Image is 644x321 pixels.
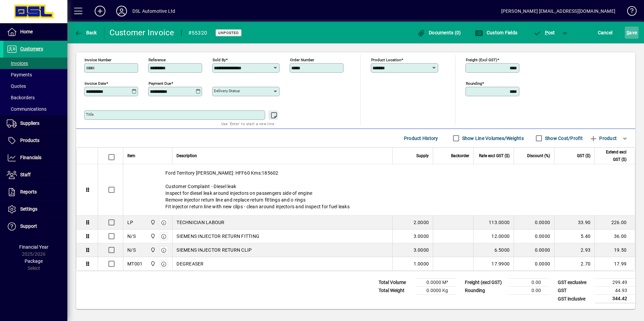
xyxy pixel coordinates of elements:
button: Add [89,5,111,17]
button: Product History [401,132,441,144]
td: 0.00 [509,287,549,295]
span: Extend excl GST ($) [599,148,626,163]
span: Backorder [451,152,469,159]
mat-label: Title [86,112,94,117]
a: Support [3,218,67,235]
a: Products [3,132,67,149]
td: 17.99 [594,257,635,271]
td: 2.70 [554,257,594,271]
td: 0.0000 M³ [416,279,456,287]
span: S [626,30,629,35]
span: Unposted [218,31,239,35]
mat-label: Product location [371,58,401,62]
div: MT001 [127,260,142,267]
td: GST [554,287,595,295]
span: Payments [7,72,32,77]
span: Item [127,152,135,159]
td: 36.00 [594,229,635,243]
td: Total Weight [375,287,416,295]
span: Product [589,133,617,144]
a: Invoices [3,58,67,69]
div: 6.5000 [478,247,510,253]
div: Customer Invoice [109,27,174,38]
app-page-header-button: Back [67,27,104,39]
a: Staff [3,167,67,183]
span: Documents (0) [417,30,461,35]
span: Financial Year [19,244,49,250]
div: [PERSON_NAME] [EMAIL_ADDRESS][DOMAIN_NAME] [501,6,615,16]
span: Products [20,138,39,143]
span: Central [149,246,156,254]
span: Central [149,219,156,226]
button: Cancel [596,27,614,39]
td: 5.40 [554,229,594,243]
label: Show Cost/Profit [544,135,583,142]
a: Financials [3,149,67,166]
span: Reports [20,189,37,194]
td: 226.00 [594,216,635,229]
td: 0.0000 [514,229,554,243]
mat-label: Invoice number [85,58,111,62]
span: SIEMENS INJECTOR RETURN CLIP [176,247,252,253]
td: 0.0000 [514,216,554,229]
span: Support [20,223,37,229]
span: P [545,30,548,35]
span: Supply [416,152,429,159]
a: Communications [3,103,67,115]
a: Quotes [3,80,67,92]
mat-label: Invoice date [85,81,106,86]
mat-label: Freight (excl GST) [466,58,497,62]
a: Suppliers [3,115,67,132]
td: 44.93 [595,287,635,295]
span: ave [626,27,637,38]
button: Save [625,27,639,39]
a: Settings [3,201,67,218]
td: GST inclusive [554,295,595,303]
a: Knowledge Base [622,1,636,23]
a: Reports [3,184,67,201]
td: 0.0000 [514,243,554,257]
td: Total Volume [375,279,416,287]
td: 2.93 [554,243,594,257]
span: Description [176,152,197,159]
button: Product [586,132,620,144]
td: GST exclusive [554,279,595,287]
span: Settings [20,206,37,212]
span: Cancel [598,27,613,38]
span: Package [25,258,43,264]
span: Product History [404,133,438,144]
span: 1.0000 [414,260,429,267]
td: 344.42 [595,295,635,303]
td: 299.49 [595,279,635,287]
mat-hint: Use 'Enter' to start a new line [221,120,274,128]
span: Discount (%) [527,152,550,159]
span: Backorders [7,95,35,100]
a: Backorders [3,92,67,103]
td: 33.90 [554,216,594,229]
span: 2.0000 [414,219,429,226]
span: 3.0000 [414,233,429,240]
div: DSL Automotive Ltd [132,6,175,16]
td: Rounding [461,287,509,295]
span: Financials [20,155,41,160]
span: DEGREASER [176,260,203,267]
label: Show Line Volumes/Weights [461,135,524,142]
button: Back [73,27,99,39]
div: #55320 [188,28,207,38]
span: ost [533,30,555,35]
span: TECHNICIAN LABOUR [176,219,224,226]
span: 3.0000 [414,247,429,253]
button: Documents (0) [416,27,463,39]
button: Post [530,27,558,39]
span: Central [149,260,156,267]
div: 17.9900 [478,260,510,267]
span: GST ($) [577,152,590,159]
span: Staff [20,172,31,177]
div: Ford Territory [PERSON_NAME]: HFF60 Kms:185602 Customer Complaint - Diesel leak Inspect for diese... [123,164,635,215]
mat-label: Reference [149,58,166,62]
span: Communications [7,106,46,112]
span: SIEMENS INJECTOR RETURN FITTING [176,233,259,240]
td: 0.0000 Kg [416,287,456,295]
a: Home [3,24,67,40]
div: N/S [127,247,136,253]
